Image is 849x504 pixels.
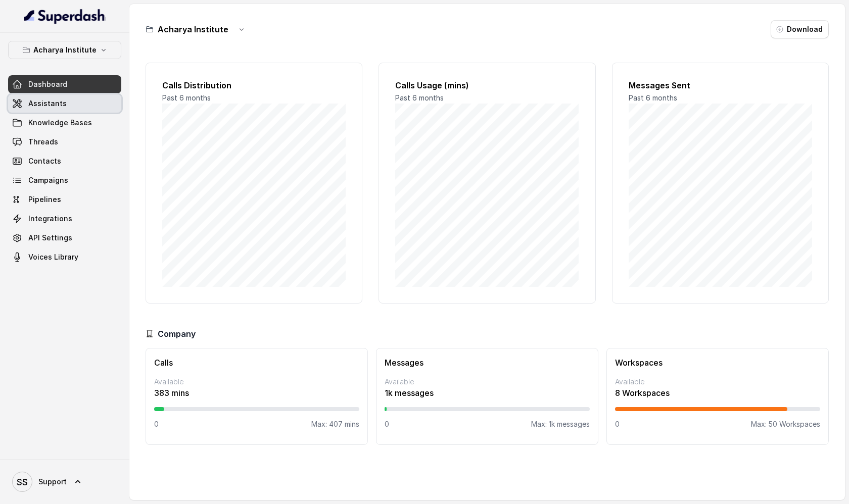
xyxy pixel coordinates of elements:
span: Contacts [28,156,61,166]
a: Pipelines [8,190,121,209]
span: Pipelines [28,194,61,205]
a: Contacts [8,152,121,170]
text: SS [17,477,28,487]
p: 1k messages [385,387,590,399]
h2: Calls Distribution [162,79,346,91]
span: Past 6 months [162,93,211,102]
a: API Settings [8,229,121,247]
p: 8 Workspaces [615,387,820,399]
img: light.svg [24,8,106,24]
p: Max: 1k messages [531,419,590,429]
span: Voices Library [28,252,78,262]
a: Knowledge Bases [8,114,121,132]
p: Available [154,377,359,387]
span: API Settings [28,233,72,243]
h2: Messages Sent [629,79,812,91]
span: Knowledge Bases [28,118,92,128]
button: Acharya Institute [8,41,121,59]
a: Voices Library [8,248,121,266]
p: Available [615,377,820,387]
span: Campaigns [28,175,68,185]
p: Max: 407 mins [311,419,359,429]
p: 0 [154,419,159,429]
p: 0 [385,419,389,429]
span: Support [38,477,67,487]
a: Integrations [8,210,121,228]
span: Threads [28,137,58,147]
span: Dashboard [28,79,67,89]
h3: Calls [154,357,359,369]
p: 383 mins [154,387,359,399]
a: Threads [8,133,121,151]
a: Assistants [8,94,121,113]
span: Past 6 months [629,93,677,102]
p: Max: 50 Workspaces [751,419,820,429]
a: Support [8,468,121,496]
span: Assistants [28,98,67,109]
h3: Messages [385,357,590,369]
h3: Acharya Institute [158,23,228,35]
h2: Calls Usage (mins) [395,79,579,91]
h3: Company [158,328,196,340]
span: Integrations [28,214,72,224]
p: 0 [615,419,620,429]
a: Dashboard [8,75,121,93]
p: Acharya Institute [33,44,97,56]
span: Past 6 months [395,93,444,102]
a: Campaigns [8,171,121,189]
h3: Workspaces [615,357,820,369]
button: Download [771,20,829,38]
p: Available [385,377,590,387]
